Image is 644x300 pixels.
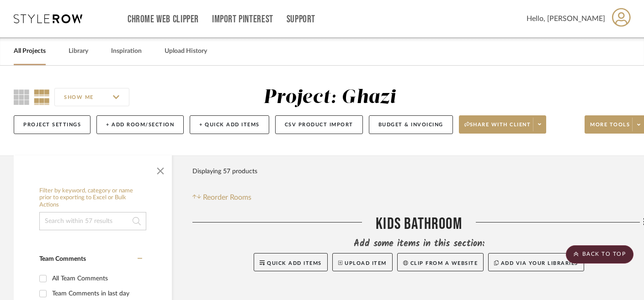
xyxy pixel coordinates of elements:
button: Add via your libraries [488,253,584,271]
button: Clip from a website [397,253,484,271]
button: Close [151,160,170,178]
button: Quick Add Items [254,253,328,271]
input: Search within 57 results [39,212,146,230]
scroll-to-top-button: BACK TO TOP [566,245,633,264]
a: Import Pinterest [212,16,273,23]
a: Upload History [165,45,207,57]
span: More tools [590,121,630,135]
span: Reorder Rooms [203,192,251,203]
span: Hello, [PERSON_NAME] [527,13,605,24]
button: + Quick Add Items [190,115,269,134]
button: CSV Product Import [275,115,363,134]
a: Support [287,16,315,23]
h6: Filter by keyword, category or name prior to exporting to Excel or Bulk Actions [39,187,146,209]
button: Reorder Rooms [192,192,251,203]
span: Share with client [464,121,531,135]
button: Share with client [459,115,547,134]
button: Budget & Invoicing [369,115,453,134]
a: All Projects [14,45,46,57]
div: Project: Ghazi [263,88,396,107]
span: Team Comments [39,256,86,262]
a: Library [69,45,88,57]
div: Displaying 57 products [192,162,257,181]
button: Project Settings [14,115,90,134]
a: Chrome Web Clipper [128,16,199,23]
button: Upload Item [332,253,393,271]
span: Quick Add Items [267,261,322,266]
button: + Add Room/Section [96,115,184,134]
div: All Team Comments [52,271,140,286]
a: Inspiration [111,45,142,57]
